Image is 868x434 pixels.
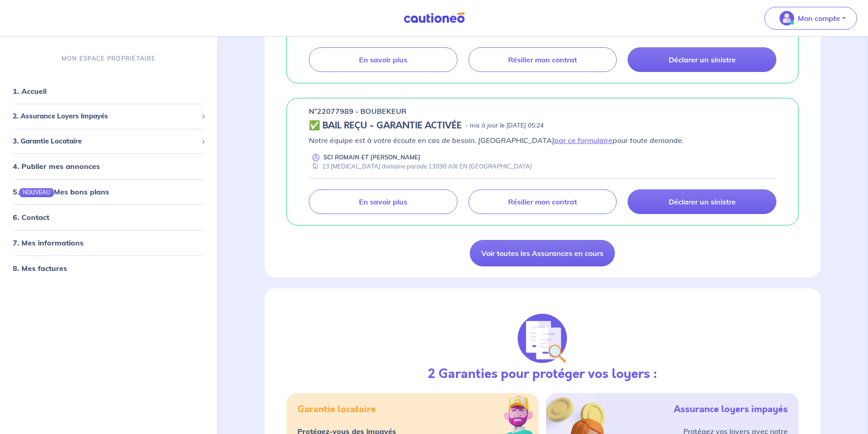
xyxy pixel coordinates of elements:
p: n°22077989 - BOUBEKEUR [309,106,406,117]
p: En savoir plus [359,197,407,206]
p: En savoir plus [359,55,407,64]
a: 4. Publier mes annonces [13,162,100,171]
p: Déclarer un sinistre [669,197,736,206]
span: 2. Assurance Loyers Impayés [13,111,198,122]
a: 6. Contact [13,213,49,222]
img: justif-loupe [518,314,567,363]
p: - mis à jour le [DATE] 05:24 [465,121,544,130]
a: Déclarer un sinistre [628,189,776,214]
h5: Garantie locataire [297,404,376,415]
p: Déclarer un sinistre [669,55,736,64]
p: MON ESPACE PROPRIÉTAIRE [62,54,156,63]
a: 1. Accueil [13,87,47,96]
div: 6. Contact [4,209,213,227]
a: 7. Mes informations [13,239,83,248]
div: state: CONTRACT-VALIDATED, Context: ,MAYBE-CERTIFICATE,,LESSOR-DOCUMENTS,IS-ODEALIM [309,120,776,131]
div: 13 [MEDICAL_DATA] domaine parade 13090 AIX EN [GEOGRAPHIC_DATA] [309,162,532,171]
h5: Assurance loyers impayés [674,404,788,415]
div: 1. Accueil [4,82,213,100]
button: illu_account_valid_menu.svgMon compte [764,7,857,30]
h5: ✅ BAIL REÇU - GARANTIE ACTIVÉE [309,120,462,131]
p: Résilier mon contrat [508,197,577,206]
a: Résilier mon contrat [468,189,617,214]
div: 2. Assurance Loyers Impayés [4,107,213,125]
a: En savoir plus [309,47,457,72]
p: Résilier mon contrat [508,55,577,64]
p: Mon compte [798,13,840,24]
a: par ce formulaire [554,136,613,145]
div: 8. Mes factures [4,260,213,278]
img: illu_account_valid_menu.svg [780,11,794,26]
img: Cautioneo [400,12,468,24]
a: Voir toutes les Assurances en cours [470,240,615,266]
a: Résilier mon contrat [468,47,617,72]
a: En savoir plus [309,189,457,214]
p: Notre équipe est à votre écoute en cas de besoin. [GEOGRAPHIC_DATA] pour toute demande. [309,135,776,146]
a: 8. Mes factures [13,264,67,273]
div: 5.NOUVEAUMes bons plans [4,183,213,201]
a: 5.NOUVEAUMes bons plans [13,187,109,196]
div: 3. Garantie Locataire [4,133,213,150]
a: Déclarer un sinistre [628,47,776,72]
div: 4. Publier mes annonces [4,157,213,175]
h3: 2 Garanties pour protéger vos loyers : [428,367,657,382]
span: 3. Garantie Locataire [13,136,198,147]
p: SCI ROMAIN ET [PERSON_NAME] [323,153,421,162]
div: 7. Mes informations [4,234,213,252]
